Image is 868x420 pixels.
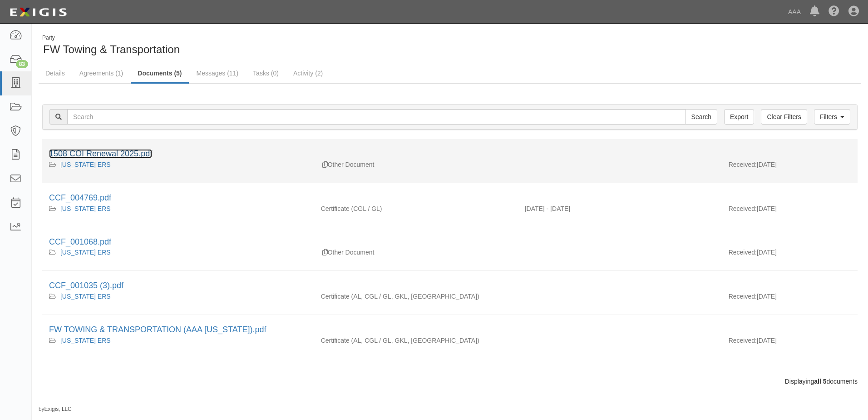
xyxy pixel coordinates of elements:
[686,109,717,125] input: Search
[829,6,839,17] i: Help Center - Complianz
[60,161,111,168] a: [US_STATE] ERS
[49,192,851,204] div: CCF_004769.pdf
[761,109,807,125] a: Clear Filters
[784,3,805,21] a: AAA
[39,405,72,413] small: by
[322,160,328,169] div: Duplicate
[49,336,307,345] div: Texas ERS
[724,109,754,125] a: Export
[49,160,307,169] div: Texas ERS
[43,43,180,55] span: FW Towing & Transportation
[131,64,188,84] a: Documents (5)
[314,204,518,213] div: Commercial General Liability / Garage Liability
[722,292,858,305] div: [DATE]
[722,204,858,218] div: [DATE]
[518,204,722,213] div: Effective 10/24/2024 - Expiration 10/24/2025
[60,205,111,212] a: [US_STATE] ERS
[246,64,286,82] a: Tasks (0)
[314,292,518,301] div: Auto Liability Commercial General Liability / Garage Liability Garage Keepers Liability On-Hook
[44,406,72,412] a: Exigis, LLC
[49,292,307,301] div: Texas ERS
[49,248,307,257] div: Texas ERS
[722,248,858,261] div: [DATE]
[814,109,850,125] a: Filters
[49,204,307,213] div: Texas ERS
[35,377,864,386] div: Displaying documents
[286,64,330,82] a: Activity (2)
[67,109,686,125] input: Search
[49,149,152,158] a: 1508 COI Renewal 2025.pdf
[7,4,69,20] img: logo-5460c22ac91f19d4615b14bd174203de0afe785f0fc80cf4dbbc73dc1793850b.png
[60,249,111,256] a: [US_STATE] ERS
[729,248,757,257] p: Received:
[49,193,111,202] a: CCF_004769.pdf
[722,160,858,174] div: [DATE]
[314,248,518,257] div: Other Document
[39,64,72,82] a: Details
[49,148,851,160] div: 1508 COI Renewal 2025.pdf
[49,280,851,292] div: CCF_001035 (3).pdf
[39,34,443,57] div: FW Towing & Transportation
[49,236,851,248] div: CCF_001068.pdf
[42,34,180,42] div: Party
[729,204,757,213] p: Received:
[518,336,722,336] div: Effective - Expiration
[729,160,757,169] p: Received:
[518,292,722,292] div: Effective - Expiration
[16,60,28,68] div: 83
[814,378,826,385] b: all 5
[60,293,111,300] a: [US_STATE] ERS
[49,237,111,246] a: CCF_001068.pdf
[49,281,123,290] a: CCF_001035 (3).pdf
[49,325,266,334] a: FW TOWING & TRANSPORTATION (AAA [US_STATE]).pdf
[729,292,757,301] p: Received:
[190,64,246,82] a: Messages (11)
[322,248,328,257] div: Duplicate
[722,336,858,350] div: [DATE]
[314,160,518,169] div: Other Document
[314,336,518,345] div: Auto Liability Commercial General Liability / Garage Liability Garage Keepers Liability On-Hook
[49,324,851,336] div: FW TOWING & TRANSPORTATION (AAA TEXAS).pdf
[73,64,130,82] a: Agreements (1)
[518,160,722,160] div: Effective - Expiration
[60,337,111,344] a: [US_STATE] ERS
[729,336,757,345] p: Received:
